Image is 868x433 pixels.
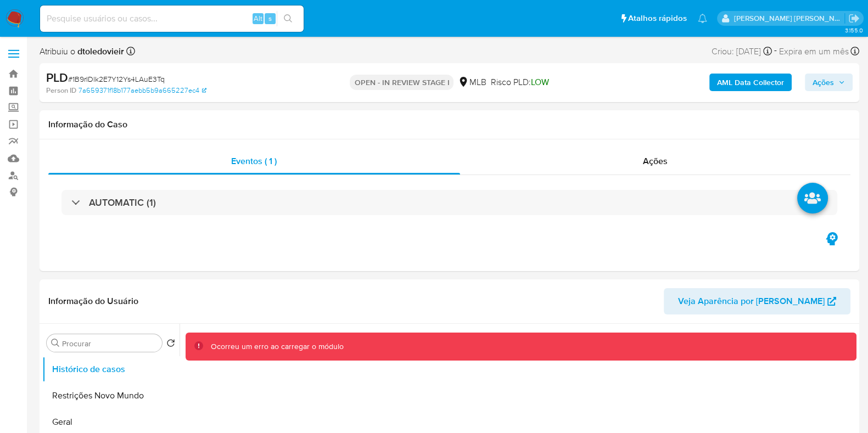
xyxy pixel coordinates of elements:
[628,13,687,24] span: Atalhos rápidos
[42,356,180,383] button: Histórico de casos
[51,339,60,347] button: Procurar
[709,74,792,91] button: AML Data Collector
[254,13,262,24] span: Alt
[530,76,548,88] span: LOW
[678,288,825,314] span: Veja Aparência por [PERSON_NAME]
[805,74,853,91] button: Ações
[89,196,156,209] h3: AUTOMATIC (1)
[231,155,277,167] span: Eventos ( 1 )
[268,13,272,24] span: s
[698,14,707,23] a: Notificações
[848,13,860,24] a: Sair
[48,296,138,307] h1: Informação do Usuário
[46,69,68,86] b: PLD
[277,11,299,26] button: search-icon
[643,155,668,167] span: Ações
[717,74,784,91] b: AML Data Collector
[48,119,850,130] h1: Informação do Caso
[68,74,165,85] span: # 1B9rIDlk2E7Y12Ys4LAuE3Tq
[813,74,834,91] span: Ações
[774,44,777,59] span: -
[46,86,76,95] b: Person ID
[664,288,850,314] button: Veja Aparência por [PERSON_NAME]
[458,76,486,88] div: MLB
[61,190,837,215] div: AUTOMATIC (1)
[40,46,124,58] span: Atribuiu o
[40,12,304,26] input: Pesquise usuários ou casos...
[779,46,849,58] span: Expira em um mês
[79,86,206,95] a: 7a659371f18b177aebb5b9a665227ec4
[350,75,453,90] p: OPEN - IN REVIEW STAGE I
[75,45,124,58] b: dtoledovieir
[490,76,548,88] span: Risco PLD:
[712,44,772,59] div: Criou: [DATE]
[734,13,845,24] p: danilo.toledo@mercadolivre.com
[166,339,175,351] button: Retornar ao pedido padrão
[42,383,180,409] button: Restrições Novo Mundo
[62,339,158,348] input: Procurar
